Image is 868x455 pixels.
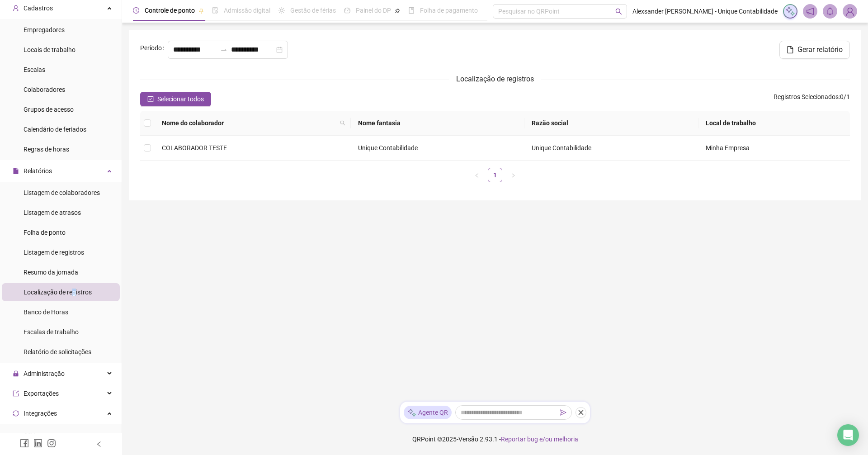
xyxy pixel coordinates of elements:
span: Versão [458,436,478,443]
span: to [220,46,227,53]
span: Colaboradores [24,86,65,93]
span: Empregadores [24,26,65,33]
span: send [560,409,566,416]
span: Reportar bug e/ou melhoria [501,436,578,443]
span: Gestão de férias [290,7,336,14]
span: Relatórios [24,167,52,175]
span: COLABORADOR TESTE [162,144,227,152]
span: Admissão digital [224,7,270,14]
th: Local de trabalho [698,111,850,136]
span: bell [826,7,834,15]
span: Controle de ponto [145,7,195,14]
span: Listagem de colaboradores [24,189,100,196]
span: facebook [20,439,29,448]
span: file [787,46,794,53]
span: Administração [24,370,65,377]
span: : 0 / 1 [774,92,850,106]
span: search [338,116,347,130]
img: 95136 [843,5,857,18]
span: file-done [212,7,218,14]
span: Grupos de acesso [24,106,74,113]
span: linkedin [33,439,42,448]
span: Escalas [24,66,45,73]
button: Gerar relatório [779,41,850,59]
span: clock-circle [133,7,139,14]
span: Gerar relatório [797,44,843,55]
td: Minha Empresa [698,136,850,161]
li: Próxima página [506,168,520,182]
li: 1 [488,168,502,182]
span: notification [806,7,814,15]
span: Folha de pagamento [420,7,478,14]
span: Cadastros [24,5,53,12]
span: Regras de horas [24,146,69,153]
span: Locais de trabalho [24,46,75,53]
span: Registros Selecionados [774,93,839,100]
span: check-square [147,96,154,102]
span: sync [13,410,19,417]
span: dashboard [344,7,350,14]
th: Nome fantasia [351,111,525,136]
span: Localização de registros [24,289,92,296]
img: sparkle-icon.fc2bf0ac1784a2077858766a79e2daf3.svg [407,408,416,417]
span: book [408,7,415,14]
span: close [578,409,584,416]
span: right [510,173,516,178]
td: Unique Contabilidade [524,136,698,161]
span: Exportações [24,390,59,397]
a: 1 [488,168,502,182]
span: CSV [24,431,35,439]
span: Listagem de registros [24,249,84,256]
td: Unique Contabilidade [351,136,525,161]
span: Alexsander [PERSON_NAME] - Unique Contabilidade [632,6,778,16]
span: search [615,8,622,15]
div: Open Intercom Messenger [837,424,859,446]
span: Integrações [24,410,57,417]
span: Período [140,43,162,53]
span: Banco de Horas [24,308,68,316]
span: user-add [13,5,19,11]
button: right [506,168,520,182]
span: Selecionar todos [157,94,204,104]
span: Escalas de trabalho [24,328,79,336]
span: Resumo da jornada [24,269,78,276]
button: Selecionar todos [140,92,211,106]
span: Nome do colaborador [162,118,336,128]
span: Painel do DP [356,7,391,14]
footer: QRPoint © 2025 - 2.93.1 - [122,423,868,455]
span: Listagem de atrasos [24,209,81,216]
span: Localização de registros [456,75,534,83]
span: pushpin [198,8,204,14]
span: left [96,441,102,447]
div: Agente QR [404,406,452,419]
li: Página anterior [470,168,484,182]
th: Razão social [524,111,698,136]
span: sun [278,7,285,14]
span: left [474,173,480,178]
span: Relatório de solicitações [24,348,91,355]
span: Calendário de feriados [24,126,86,133]
span: Folha de ponto [24,229,66,236]
span: export [13,390,19,397]
span: lock [13,370,19,377]
span: pushpin [395,8,400,14]
img: sparkle-icon.fc2bf0ac1784a2077858766a79e2daf3.svg [785,6,795,16]
button: left [470,168,484,182]
span: instagram [47,439,56,448]
span: search [340,120,345,126]
span: file [13,168,19,174]
span: swap-right [220,46,227,53]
